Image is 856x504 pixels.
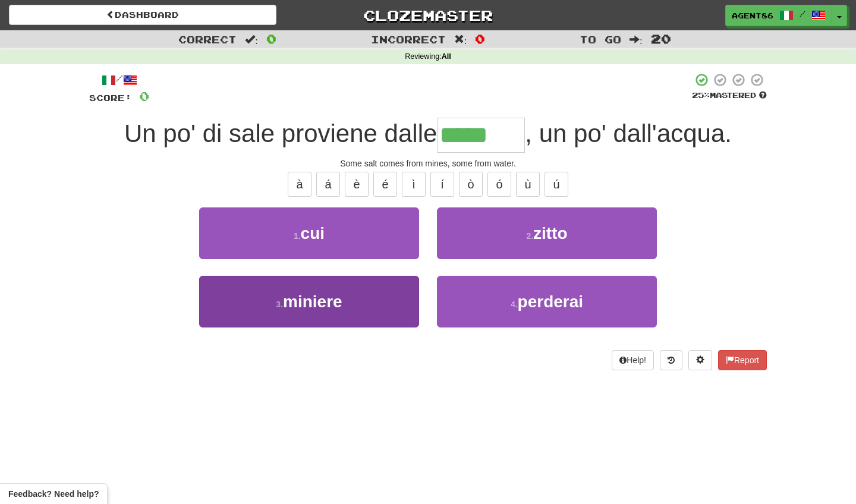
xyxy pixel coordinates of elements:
span: Score: [89,93,132,103]
button: Round history (alt+y) [660,350,682,370]
span: 25 % [692,90,710,100]
span: Incorrect [371,33,446,45]
span: 0 [475,31,485,46]
button: 2.zitto [437,207,657,259]
span: zitto [533,224,568,242]
span: 20 [651,31,671,46]
button: ì [402,172,426,197]
span: : [630,34,643,45]
button: á [316,172,340,197]
span: perderai [518,292,584,311]
span: Correct [178,33,237,45]
span: Agent86 [732,10,773,21]
span: To go [580,33,621,45]
div: Some salt comes from mines, some from water. [89,157,767,169]
button: é [373,172,397,197]
button: Report [718,350,767,370]
button: 3.miniere [199,276,419,327]
a: Clozemaster [294,5,562,26]
button: 4.perderai [437,276,657,327]
button: 1.cui [199,207,419,259]
button: Help! [612,350,654,370]
small: 2 . [526,231,533,241]
small: 3 . [276,300,283,309]
button: è [345,172,369,197]
span: Open feedback widget [8,488,99,500]
a: Agent86 / [725,5,832,26]
span: : [245,34,258,45]
span: cui [301,224,325,242]
span: 0 [139,89,149,103]
a: Dashboard [9,5,276,25]
button: ó [487,172,511,197]
button: ù [516,172,540,197]
div: Mastered [692,90,767,101]
button: ò [459,172,483,197]
strong: All [442,52,451,61]
span: / [800,10,805,18]
span: miniere [283,292,342,311]
span: : [454,34,467,45]
small: 1 . [294,231,301,241]
button: à [288,172,311,197]
span: Un po' di sale proviene dalle [124,119,437,147]
button: í [430,172,454,197]
span: 0 [266,31,276,46]
small: 4 . [511,300,518,309]
div: / [89,73,149,87]
span: , un po' dall'acqua. [525,119,732,147]
button: ú [545,172,568,197]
